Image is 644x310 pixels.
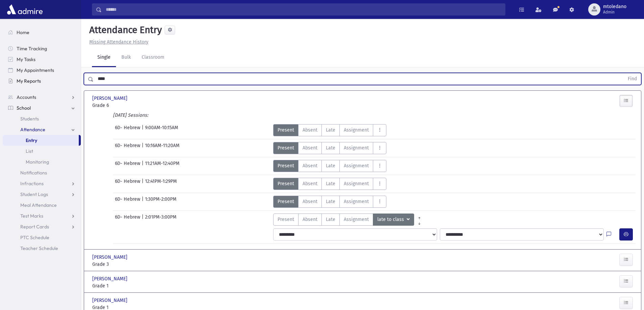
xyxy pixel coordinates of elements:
a: Meal Attendance [3,200,81,210]
span: List [26,148,33,154]
a: Classroom [136,48,170,67]
span: 9:00AM-10:15AM [145,124,178,136]
a: Test Marks [3,210,81,221]
span: Meal Attendance [20,202,57,208]
a: Time Tracking [3,43,81,54]
span: Report Cards [20,224,49,230]
span: My Reports [17,78,41,84]
a: PTC Schedule [3,232,81,243]
span: Student Logs [20,191,48,197]
span: Late [326,180,335,187]
span: PTC Schedule [20,234,49,241]
span: Time Tracking [17,46,47,52]
span: Present [278,162,294,169]
a: Missing Attendance History [87,39,148,45]
span: Late [326,126,335,134]
span: | [142,196,145,208]
span: [PERSON_NAME] [92,95,129,102]
a: Students [3,113,81,124]
span: Infractions [20,180,44,187]
a: School [3,103,81,113]
span: 6D- Hebrew [115,178,142,190]
span: Present [278,216,294,223]
div: AttTypes [273,214,425,226]
a: Bulk [116,48,136,67]
span: Late [326,216,335,223]
div: AttTypes [273,124,386,136]
span: | [142,124,145,136]
a: All Prior [414,214,425,219]
a: All Later [414,219,425,224]
div: AttTypes [273,160,386,172]
span: late to class [377,216,405,223]
span: Late [326,144,335,151]
span: Grade 6 [92,102,177,109]
span: Assignment [344,180,369,187]
span: Teacher Schedule [20,245,58,251]
span: Assignment [344,144,369,151]
a: Report Cards [3,221,81,232]
span: Absent [303,216,317,223]
i: [DATE] Sessions: [113,112,148,118]
span: My Tasks [17,56,35,62]
span: mtoledano [603,4,626,9]
span: My Appointments [17,67,54,73]
span: Admin [603,9,626,15]
span: 10:16AM-11:20AM [145,142,180,154]
a: Monitoring [3,157,81,167]
span: Assignment [344,126,369,134]
a: My Reports [3,76,81,86]
span: | [142,214,145,226]
span: Present [278,198,294,205]
span: 6D- Hebrew [115,142,142,154]
span: Present [278,180,294,187]
span: Monitoring [26,159,49,165]
a: My Appointments [3,65,81,76]
span: Late [326,198,335,205]
span: | [142,142,145,154]
span: | [142,160,145,172]
span: Assignment [344,162,369,169]
div: AttTypes [273,178,386,190]
span: Home [17,29,29,35]
span: 6D- Hebrew [115,124,142,136]
a: Attendance [3,124,81,135]
span: Absent [303,198,317,205]
a: Notifications [3,167,81,178]
span: Absent [303,144,317,151]
span: [PERSON_NAME] [92,275,129,282]
button: Find [624,73,641,85]
span: [PERSON_NAME] [92,254,129,261]
a: Student Logs [3,189,81,200]
span: Notifications [20,170,47,176]
span: 2:01PM-3:00PM [145,214,176,226]
span: Absent [303,180,317,187]
img: AdmirePro [5,3,44,16]
span: 6D- Hebrew [115,196,142,208]
span: Present [278,144,294,151]
span: 6D- Hebrew [115,214,142,226]
span: Present [278,126,294,134]
span: Accounts [17,94,36,100]
h5: Attendance Entry [87,24,162,36]
span: 6D- Hebrew [115,160,142,172]
span: Grade 3 [92,261,177,268]
span: Students [20,116,39,122]
a: Teacher Schedule [3,243,81,254]
span: Assignment [344,198,369,205]
span: Late [326,162,335,169]
span: Absent [303,162,317,169]
a: Single [92,48,116,67]
span: School [17,105,31,111]
a: Entry [3,135,79,146]
a: Infractions [3,178,81,189]
a: My Tasks [3,54,81,65]
span: 11:21AM-12:40PM [145,160,180,172]
a: Accounts [3,92,81,103]
span: 12:41PM-1:29PM [145,178,177,190]
div: AttTypes [273,142,386,154]
a: List [3,146,81,157]
input: Search [102,3,505,16]
span: Absent [303,126,317,134]
span: Assignment [344,216,369,223]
